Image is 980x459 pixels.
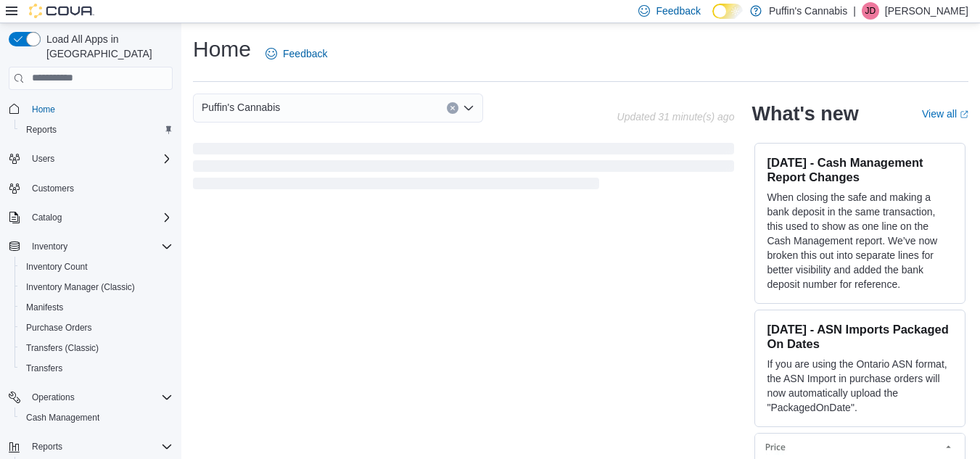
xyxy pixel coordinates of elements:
span: Reports [20,121,173,138]
button: Catalog [3,207,178,228]
span: Loading [193,146,734,192]
a: View allExternal link [922,108,968,120]
span: Home [26,100,173,118]
span: Inventory Manager (Classic) [26,281,135,293]
span: Home [32,104,55,115]
span: JD [865,2,876,20]
span: Load All Apps in [GEOGRAPHIC_DATA] [41,32,173,61]
span: Puffin's Cannabis [202,99,280,116]
button: Catalog [26,209,67,226]
span: Transfers [20,360,173,377]
button: Clear input [447,102,458,114]
button: Reports [15,120,178,140]
button: Operations [26,389,81,406]
h3: [DATE] - ASN Imports Packaged On Dates [767,322,953,351]
span: Purchase Orders [26,322,92,334]
span: Inventory [32,241,67,252]
span: Cash Management [26,412,99,423]
a: Customers [26,180,80,197]
button: Home [3,99,178,120]
span: Inventory [26,238,173,255]
button: Users [3,149,178,169]
button: Transfers [15,358,178,379]
span: Inventory Manager (Classic) [20,278,173,296]
button: Purchase Orders [15,318,178,338]
a: Transfers (Classic) [20,339,104,357]
span: Dark Mode [712,19,713,20]
span: Operations [26,389,173,406]
a: Inventory Count [20,258,94,276]
button: Inventory Manager (Classic) [15,277,178,297]
a: Home [26,101,61,118]
span: Customers [26,179,173,197]
button: Inventory [26,238,73,255]
h2: What's new [752,102,858,125]
a: Cash Management [20,409,105,426]
p: Updated 31 minute(s) ago [617,111,735,123]
p: Puffin's Cannabis [769,2,847,20]
button: Cash Management [15,408,178,428]
a: Purchase Orders [20,319,98,336]
img: Cova [29,4,94,18]
button: Inventory Count [15,257,178,277]
h1: Home [193,35,251,64]
span: Feedback [656,4,700,18]
a: Manifests [20,299,69,316]
span: Manifests [20,299,173,316]
span: Cash Management [20,409,173,426]
span: Users [32,153,54,165]
button: Manifests [15,297,178,318]
button: Users [26,150,60,168]
span: Catalog [32,212,62,223]
button: Transfers (Classic) [15,338,178,358]
a: Reports [20,121,62,138]
p: | [853,2,856,20]
span: Reports [26,124,57,136]
span: Users [26,150,173,168]
span: Transfers (Classic) [20,339,173,357]
span: Operations [32,392,75,403]
span: Customers [32,183,74,194]
a: Feedback [260,39,333,68]
a: Inventory Manager (Classic) [20,278,141,296]
svg: External link [960,110,968,119]
span: Inventory Count [26,261,88,273]
span: Manifests [26,302,63,313]
button: Inventory [3,236,178,257]
p: [PERSON_NAME] [885,2,968,20]
span: Reports [32,441,62,452]
button: Reports [3,437,178,457]
button: Reports [26,438,68,455]
p: If you are using the Ontario ASN format, the ASN Import in purchase orders will now automatically... [767,357,953,415]
span: Feedback [283,46,327,61]
h3: [DATE] - Cash Management Report Changes [767,155,953,184]
button: Open list of options [463,102,474,114]
span: Inventory Count [20,258,173,276]
span: Reports [26,438,173,455]
span: Transfers [26,363,62,374]
a: Transfers [20,360,68,377]
p: When closing the safe and making a bank deposit in the same transaction, this used to show as one... [767,190,953,291]
button: Operations [3,387,178,408]
div: Justin Dicks [862,2,879,20]
span: Purchase Orders [20,319,173,336]
span: Transfers (Classic) [26,342,99,354]
span: Catalog [26,209,173,226]
input: Dark Mode [712,4,743,19]
button: Customers [3,178,178,199]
